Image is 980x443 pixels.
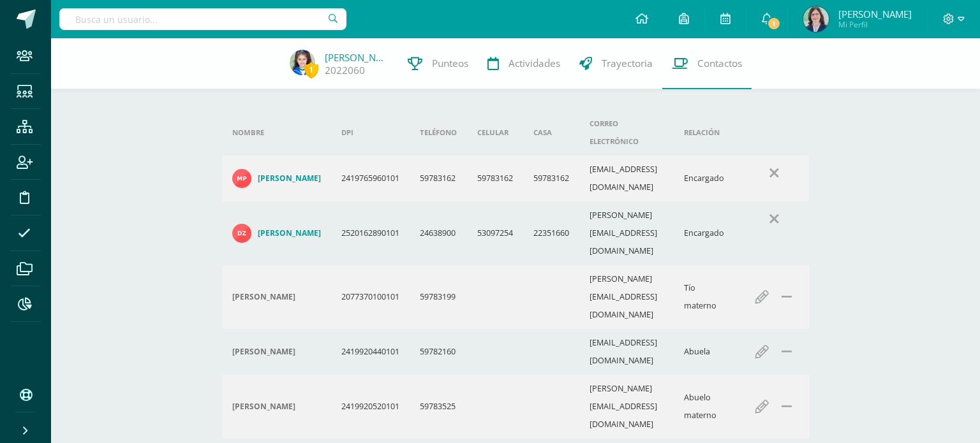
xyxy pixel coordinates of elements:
[410,156,467,201] td: 59783162
[467,156,523,201] td: 59783162
[579,375,674,439] td: [PERSON_NAME][EMAIL_ADDRESS][DOMAIN_NAME]
[410,201,467,265] td: 24638900
[838,19,912,30] span: Mi Perfil
[523,110,579,156] th: Casa
[467,201,523,265] td: 53097254
[579,265,674,329] td: [PERSON_NAME][EMAIL_ADDRESS][DOMAIN_NAME]
[325,64,365,77] a: 2022060
[674,201,739,265] td: Encargado
[59,8,346,30] input: Busca un usuario...
[478,38,570,89] a: Actividades
[410,329,467,375] td: 59782160
[467,110,523,156] th: Celular
[232,402,295,412] h4: [PERSON_NAME]
[232,347,295,357] h4: [PERSON_NAME]
[432,57,468,70] span: Punteos
[258,228,321,238] h4: [PERSON_NAME]
[232,169,251,188] img: 01b6b107661c8988e7b624cbea2325b6.png
[523,201,579,265] td: 22351660
[570,38,662,89] a: Trayectoria
[579,329,674,375] td: [EMAIL_ADDRESS][DOMAIN_NAME]
[331,201,410,265] td: 2520162890101
[838,8,912,20] span: [PERSON_NAME]
[410,375,467,439] td: 59783525
[767,17,781,31] span: 1
[331,156,410,201] td: 2419765960101
[674,156,739,201] td: Encargado
[232,402,321,412] div: Manlio Pagurut
[697,57,742,70] span: Contactos
[410,110,467,156] th: Teléfono
[331,329,410,375] td: 2419920440101
[602,57,653,70] span: Trayectoria
[331,110,410,156] th: DPI
[523,156,579,201] td: 59783162
[232,292,321,302] div: Stefano Pagurut
[662,38,752,89] a: Contactos
[398,38,478,89] a: Punteos
[232,224,321,243] a: [PERSON_NAME]
[674,110,739,156] th: Relación
[232,292,295,302] h4: [PERSON_NAME]
[232,224,251,243] img: 9419ea85dd86da402105aad2662cc014.png
[674,375,739,439] td: Abuelo materno
[331,375,410,439] td: 2419920520101
[410,265,467,329] td: 59783199
[674,265,739,329] td: Tío materno
[304,62,318,78] span: 1
[803,6,829,32] img: d287b3f4ec78f077569923fcdb2be007.png
[579,156,674,201] td: [EMAIL_ADDRESS][DOMAIN_NAME]
[331,265,410,329] td: 2077370100101
[674,329,739,375] td: Abuela
[509,57,560,70] span: Actividades
[258,173,321,184] h4: [PERSON_NAME]
[579,201,674,265] td: [PERSON_NAME][EMAIL_ADDRESS][DOMAIN_NAME]
[232,169,321,188] a: [PERSON_NAME]
[579,110,674,156] th: Correo electrónico
[222,110,331,156] th: Nombre
[325,51,389,64] a: [PERSON_NAME]
[232,347,321,357] div: Julia Berthet
[290,50,315,75] img: 6d7a818e76e83624dbbed29802387884.png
